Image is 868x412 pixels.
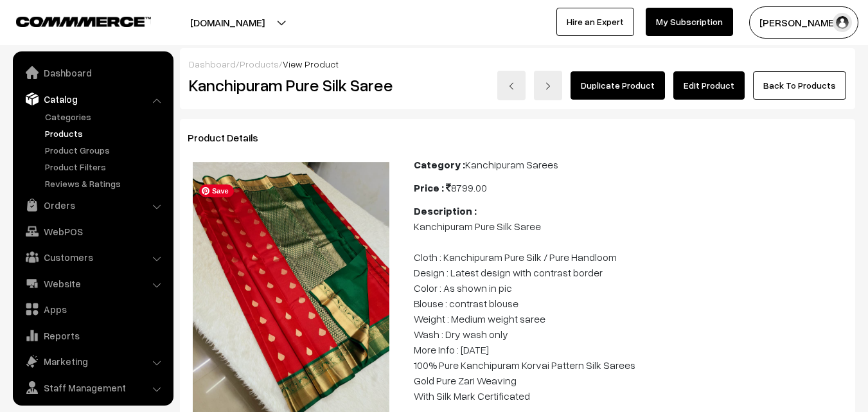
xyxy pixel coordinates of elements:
a: Products [42,127,169,140]
b: Category : [414,158,465,171]
div: / / [189,57,846,71]
a: Product Groups [42,143,169,157]
button: [PERSON_NAME] [749,6,858,39]
a: Customers [16,246,169,269]
img: right-arrow.png [544,82,552,90]
a: Edit Product [673,71,745,100]
a: Dashboard [189,58,236,69]
a: Staff Management [16,376,169,399]
a: Catalog [16,87,169,111]
span: Product Details [188,131,274,144]
a: Product Filters [42,160,169,174]
div: Kanchipuram Sarees [414,157,847,172]
a: Apps [16,298,169,321]
h2: Kanchipuram Pure Silk Saree [189,75,395,95]
a: Dashboard [16,61,169,84]
button: [DOMAIN_NAME] [145,6,310,39]
a: Orders [16,193,169,217]
a: Marketing [16,350,169,373]
div: 8799.00 [414,180,847,195]
a: Reviews & Ratings [42,177,169,190]
img: COMMMERCE [16,17,151,26]
a: Back To Products [753,71,846,100]
span: Save [199,184,234,197]
a: Website [16,272,169,295]
a: My Subscription [646,8,733,36]
img: user [833,13,852,32]
b: Price : [414,181,444,194]
b: Description : [414,204,477,217]
img: left-arrow.png [508,82,515,90]
a: COMMMERCE [16,13,128,28]
a: WebPOS [16,220,169,243]
a: Reports [16,324,169,347]
a: Hire an Expert [556,8,634,36]
span: View Product [283,58,339,69]
a: Duplicate Product [571,71,665,100]
a: Products [240,58,279,69]
a: Categories [42,110,169,123]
